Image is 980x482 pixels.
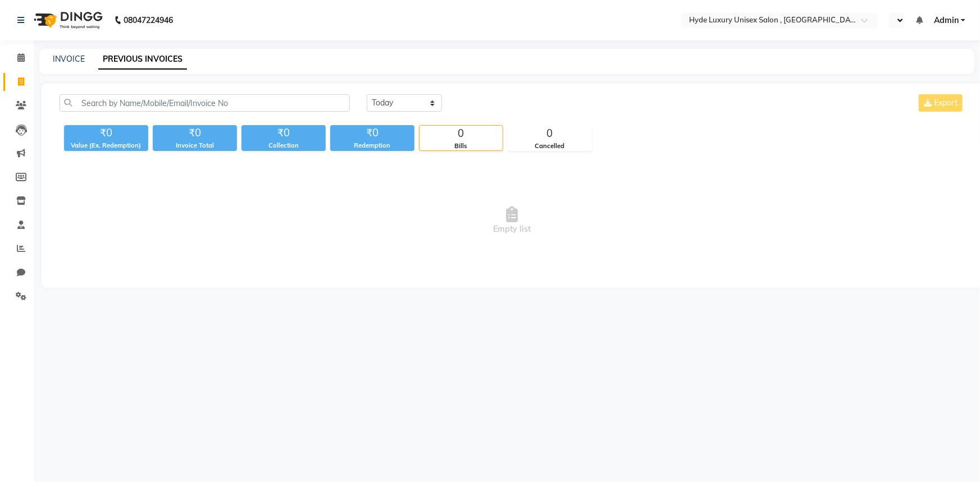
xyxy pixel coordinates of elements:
div: Value (Ex. Redemption) [64,141,148,150]
img: logo [29,4,106,36]
div: Invoice Total [153,141,237,150]
a: INVOICE [53,54,85,64]
div: ₹0 [330,125,414,141]
a: PREVIOUS INVOICES [98,49,187,70]
div: Cancelled [508,141,591,151]
span: Admin [934,15,959,26]
div: ₹0 [153,125,237,141]
div: Collection [241,141,326,150]
div: 0 [508,126,591,141]
div: ₹0 [241,125,326,141]
div: ₹0 [64,125,148,141]
b: 08047224946 [124,4,173,36]
div: Bills [420,141,503,151]
input: Search by Name/Mobile/Email/Invoice No [60,94,350,112]
div: 0 [420,126,503,141]
div: Redemption [330,141,414,150]
span: Empty list [60,164,965,277]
